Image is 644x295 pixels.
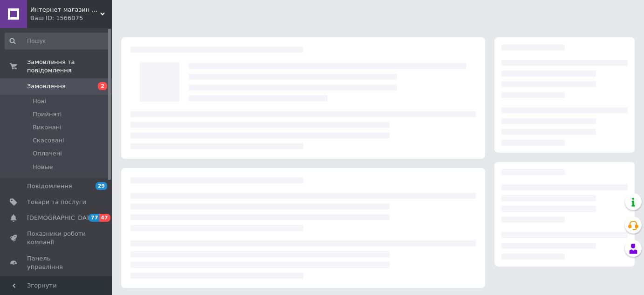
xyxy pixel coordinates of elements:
span: Скасовані [33,136,64,145]
div: Ваш ID: 1566075 [30,14,112,22]
span: Интернет-магазин "Задарма" [30,6,100,14]
span: Замовлення [27,82,66,91]
span: Повідомлення [27,182,72,190]
span: Показники роботи компанії [27,230,86,246]
span: Новые [33,163,53,171]
span: Панель управління [27,254,86,271]
input: Пошук [5,33,110,49]
span: 2 [98,82,107,90]
span: 47 [99,214,110,222]
span: Замовлення та повідомлення [27,58,112,75]
span: Нові [33,97,46,105]
span: [DEMOGRAPHIC_DATA] [27,214,96,222]
span: Виконані [33,123,62,132]
span: Оплачені [33,149,62,158]
span: Товари та послуги [27,198,86,206]
span: 29 [96,182,107,190]
span: 77 [89,214,99,222]
span: Прийняті [33,110,62,119]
